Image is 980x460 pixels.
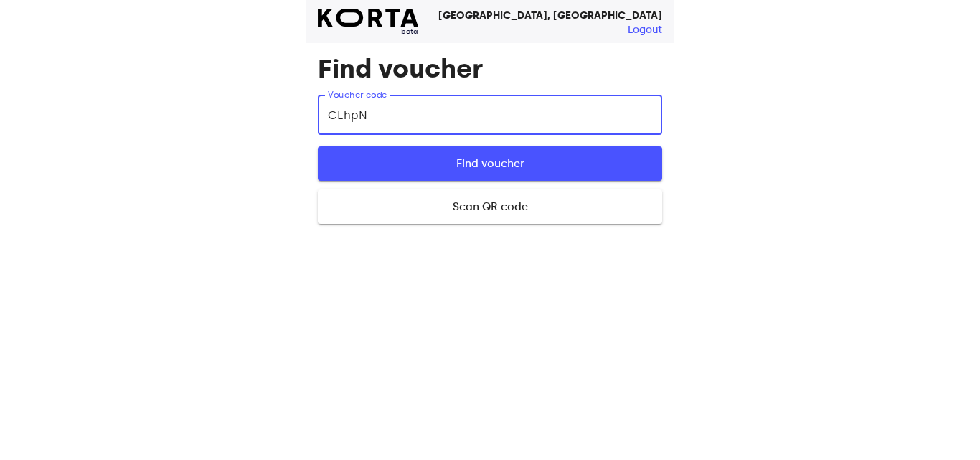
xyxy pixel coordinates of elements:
button: Logout [628,23,662,37]
span: beta [318,27,418,37]
h1: Find voucher [318,55,662,83]
span: Find voucher [341,154,639,173]
strong: [GEOGRAPHIC_DATA], [GEOGRAPHIC_DATA] [438,9,662,22]
button: Scan QR code [318,189,662,224]
span: Scan QR code [341,197,639,216]
button: Find voucher [318,146,662,181]
img: Korta [318,9,418,27]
